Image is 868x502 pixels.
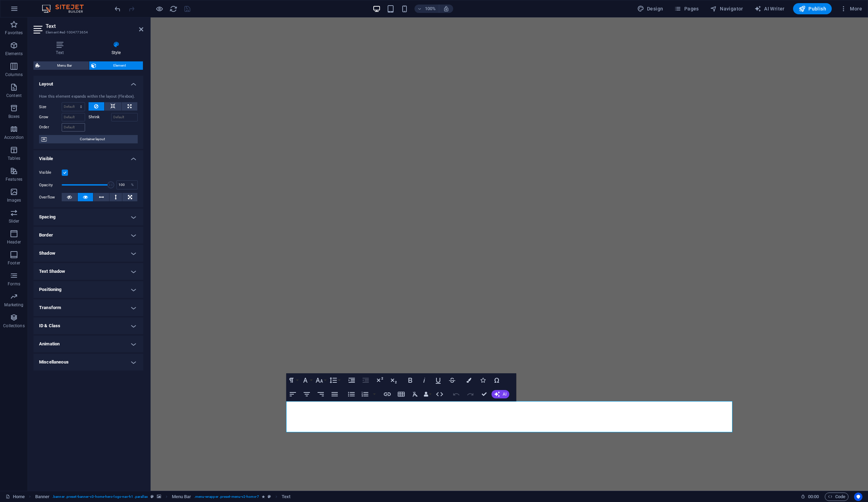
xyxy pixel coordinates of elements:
[52,493,148,501] span: . banner .preset-banner-v3-home-hero-logo-nav-h1 .parallax
[372,387,377,401] button: Ordered List
[89,113,111,121] label: Shrink
[5,30,23,36] p: Favorites
[33,245,143,262] h4: Shadow
[6,93,22,98] p: Content
[345,373,358,387] button: Increase Indent
[476,373,489,387] button: Icons
[4,135,24,140] p: Accordion
[33,41,89,56] h4: Text
[8,281,20,287] p: Forms
[387,373,400,387] button: Subscript
[33,299,143,316] h4: Transform
[151,495,154,499] i: This element is a customizable preset
[8,260,20,266] p: Footer
[282,493,290,501] span: Click to select. Double-click to edit
[33,61,89,70] button: Menu Bar
[40,5,92,13] img: Editor Logo
[111,113,138,121] input: Default
[39,183,62,187] label: Opacity
[35,493,291,501] nav: breadcrumb
[113,5,122,13] button: undo
[89,61,143,70] button: Element
[9,218,20,224] p: Slider
[39,168,62,177] label: Visible
[262,495,265,499] i: Element contains an animation
[8,114,20,119] p: Boxes
[89,41,143,56] h4: Style
[854,493,862,501] button: Usercentrics
[46,23,143,29] h2: Text
[300,373,313,387] button: Font Family
[5,51,23,57] p: Elements
[169,5,177,13] button: reload
[3,323,24,329] p: Collections
[464,387,477,401] button: Redo (⌘⇧Z)
[62,113,85,121] input: Default
[39,113,62,121] label: Grow
[754,5,785,12] span: AI Writer
[35,493,50,501] span: Click to select. Double-click to edit
[492,390,509,398] button: AI
[5,72,23,77] p: Columns
[825,493,848,501] button: Code
[837,3,865,14] button: More
[443,6,449,12] i: On resize automatically adjust zoom level to fit chosen device.
[503,392,507,396] span: AI
[33,354,143,370] h4: Miscellaneous
[114,5,122,13] i: Undo: change_order (Ctrl+Z)
[6,177,22,182] p: Features
[42,61,87,70] span: Menu Bar
[33,336,143,352] h4: Animation
[414,5,439,13] button: 100%
[314,373,327,387] button: Font Size
[155,5,163,13] button: Click here to leave preview mode and continue editing
[840,5,862,12] span: More
[194,493,259,501] span: . menu-wrapper .preset-menu-v2-home-7
[33,209,143,225] h4: Spacing
[381,387,394,401] button: Insert Link
[793,3,832,14] button: Publish
[359,373,372,387] button: Decrease Indent
[4,302,23,308] p: Marketing
[433,387,446,401] button: HTML
[462,373,475,387] button: Colors
[345,387,358,401] button: Unordered List
[478,387,491,401] button: Confirm (⌘+⏎)
[828,493,845,501] span: Code
[710,5,743,12] span: Navigator
[46,29,129,36] h3: Element #ed-1004773654
[33,150,143,163] h4: Visible
[268,495,271,499] i: This element is a customizable preset
[49,135,136,143] span: Container layout
[813,494,814,499] span: :
[490,373,503,387] button: Special Characters
[446,373,459,387] button: Strikethrough
[418,373,431,387] button: Italic (⌘I)
[62,123,85,132] input: Default
[671,3,701,14] button: Pages
[6,493,25,501] a: Click to cancel selection. Double-click to open Pages
[7,239,21,245] p: Header
[450,387,463,401] button: Undo (⌘Z)
[432,373,445,387] button: Underline (⌘U)
[7,197,21,203] p: Images
[128,181,137,189] div: %
[39,193,62,202] label: Overflow
[637,5,663,12] span: Design
[98,61,141,70] span: Element
[395,387,408,401] button: Insert Table
[808,493,819,501] span: 00 00
[39,135,138,143] button: Container layout
[404,373,417,387] button: Bold (⌘B)
[358,387,372,401] button: Ordered List
[286,373,299,387] button: Paragraph Format
[286,387,299,401] button: Align Left
[799,5,826,12] span: Publish
[328,373,341,387] button: Line Height
[157,495,161,499] i: This element contains a background
[752,3,787,14] button: AI Writer
[409,387,422,401] button: Clear Formatting
[300,387,313,401] button: Align Center
[422,387,432,401] button: Data Bindings
[33,317,143,334] h4: ID & Class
